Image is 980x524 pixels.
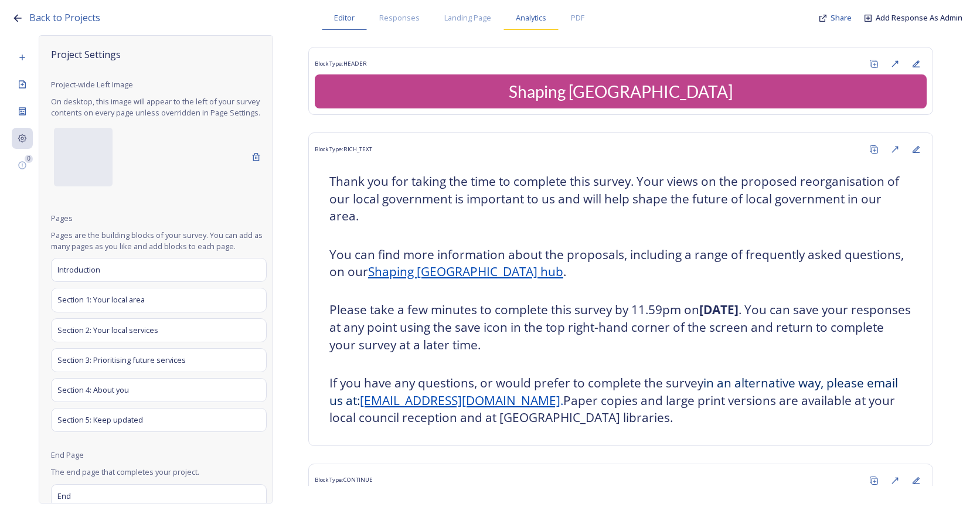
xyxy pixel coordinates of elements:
strong: [DATE] [699,301,739,318]
h3: Please take a few minutes to complete this survey by 11.59pm on . You can save your responses at ... [329,301,912,353]
span: Landing Page [444,12,491,23]
span: Section 2: Your local services [57,325,158,336]
span: On desktop, this image will appear to the left of your survey contents on every page unless overr... [51,96,267,118]
span: End Page [51,450,84,461]
h3: If you have any questions, or would prefer to complete the survey Paper copies and large print ve... [329,375,912,427]
span: Section 3: Prioritising future services [57,355,186,366]
span: Project Settings [51,47,267,62]
span: Block Type: RICH_TEXT [315,145,372,154]
span: Block Type: CONTINUE [315,476,373,484]
span: End [57,491,71,502]
span: Pages [51,213,73,224]
span: Responses [379,12,420,23]
span: Section 4: About you [57,385,129,396]
span: Project-wide Left Image [51,79,133,90]
span: Analytics [516,12,546,23]
span: Editor [334,12,355,23]
span: Section 5: Keep updated [57,414,143,426]
a: Back to Projects [29,11,100,25]
a: Shaping [GEOGRAPHIC_DATA] hub [368,263,563,280]
div: 0 [25,155,33,163]
span: Back to Projects [29,11,100,24]
span: . [560,392,563,409]
span: Add Response As Admin [876,12,962,23]
span: PDF [571,12,584,23]
span: Introduction [57,264,100,275]
h3: You can find more information about the proposals, including a range of frequently asked question... [329,246,912,281]
a: [EMAIL_ADDRESS][DOMAIN_NAME] [360,392,560,409]
span: Block Type: HEADER [315,60,367,68]
span: Share [831,12,852,23]
span: in an alternative way, please email us at: [329,375,901,409]
a: Add Response As Admin [876,12,962,23]
span: Section 1: Your local area [57,294,145,305]
span: The end page that completes your project. [51,467,267,478]
span: Pages are the building blocks of your survey. You can add as many pages as you like and add block... [51,230,267,252]
h3: Thank you for taking the time to complete this survey. Your views on the proposed reorganisation ... [329,173,912,225]
div: Shaping [GEOGRAPHIC_DATA] [319,79,922,104]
